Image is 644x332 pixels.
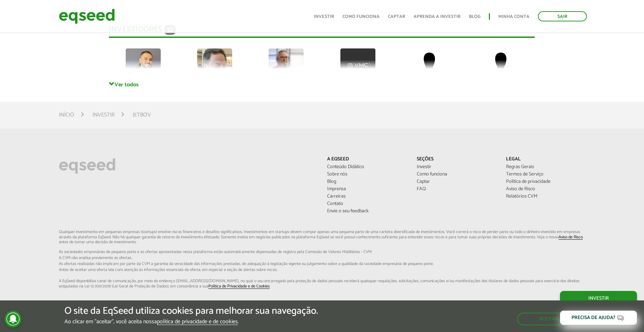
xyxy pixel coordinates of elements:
span: 12 [164,25,176,35]
a: Regras Gerais [506,165,585,170]
a: Investir [560,291,637,306]
img: picture-112313-1743624016.jpg [269,48,304,84]
h5: O site da EqSeed utiliza cookies para melhorar sua navegação. [64,306,318,317]
a: Termos de Serviço [506,172,585,177]
a: Política de Privacidade e de Cookies [208,284,270,289]
a: Investir [314,14,334,19]
img: EqSeed [59,7,115,26]
a: Como funciona [417,172,496,177]
a: política de privacidade e de cookies [157,319,238,325]
p: A EqSeed [327,157,406,162]
img: picture-100036-1732821753.png [340,48,375,84]
p: Qualquer investimento em pequenas empresas (startups) envolve riscos financeiros e desafios signi... [59,230,585,289]
a: Aprenda a investir [414,14,461,19]
span: As sociedades empresárias de pequeno porte e as ofertas apresentadas nesta plataforma estão aut... [59,250,585,254]
a: Blog [327,179,406,184]
span: Antes de aceitar uma oferta leia com atenção as informações essenciais da oferta, em especial... [59,268,585,272]
p: Legal [506,157,585,162]
a: Sobre nós [327,172,406,177]
img: default-user.png [483,48,518,84]
img: picture-112624-1716663541.png [197,48,232,84]
p: Ao clicar em "aceitar", você aceita nossa . [64,318,318,325]
a: Imprensa [327,187,406,192]
a: Contato [327,201,406,206]
a: Investir [417,165,496,170]
a: Conteúdo Didático [327,165,406,170]
span: A CVM não analisa previamente as ofertas. [59,256,585,260]
a: Ver todos [109,81,535,88]
a: Sair [538,11,587,21]
a: Blog [469,14,480,19]
a: Relatórios CVM [506,194,585,199]
img: EqSeed Logo [59,157,116,175]
a: Como funciona [342,14,380,19]
a: Envie o seu feedback [327,209,406,214]
a: Investir [92,112,115,118]
a: Carreiras [327,194,406,199]
img: picture-72979-1756068561.jpg [126,48,161,84]
img: default-user.png [412,48,447,84]
li: JetBov [133,110,151,120]
a: FAQ [417,187,496,192]
a: Captar [388,14,405,19]
a: Política de privacidade [506,179,585,184]
span: As ofertas realizadas não implicam por parte da CVM a garantia da veracidade das informações p... [59,262,585,266]
a: Aviso de Risco [559,235,583,240]
p: Seções [417,157,496,162]
a: Minha conta [498,14,529,19]
a: Início [59,112,74,118]
button: Aceitar [517,313,580,325]
a: Captar [417,179,496,184]
a: Aviso de Risco [506,187,585,192]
